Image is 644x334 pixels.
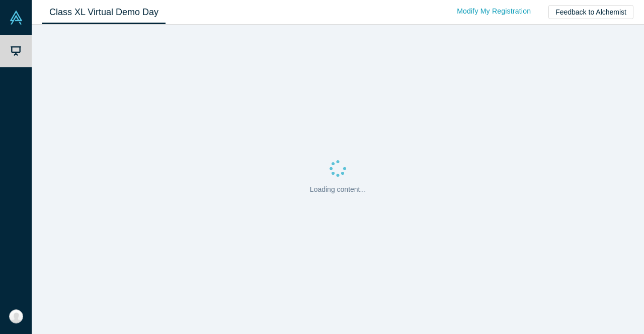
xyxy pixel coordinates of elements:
a: Modify My Registration [446,3,541,20]
p: Loading content... [310,184,366,195]
img: Chris Copeland's Account [9,309,23,323]
button: Feedback to Alchemist [548,5,633,19]
a: Class XL Virtual Demo Day [42,1,166,24]
img: Alchemist Vault Logo [9,11,23,25]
